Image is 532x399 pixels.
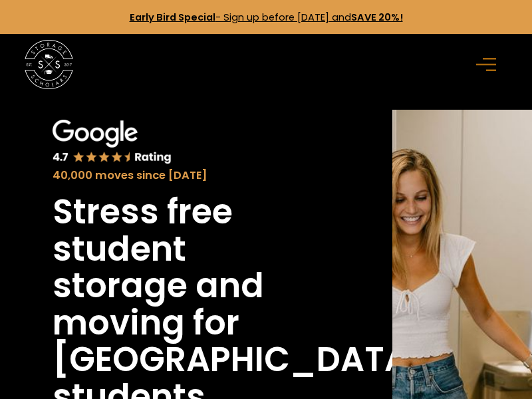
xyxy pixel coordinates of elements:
h1: Stress free student storage and moving for [53,194,321,341]
strong: SAVE 20%! [351,11,403,24]
img: Storage Scholars main logo [25,40,73,88]
div: 40,000 moves since [DATE] [53,168,321,184]
div: menu [469,45,508,84]
a: home [25,40,73,88]
strong: Early Bird Special [130,11,215,24]
img: Google 4.7 star rating [53,120,172,166]
h1: [GEOGRAPHIC_DATA] [53,341,426,378]
a: Early Bird Special- Sign up before [DATE] andSAVE 20%! [130,11,403,24]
